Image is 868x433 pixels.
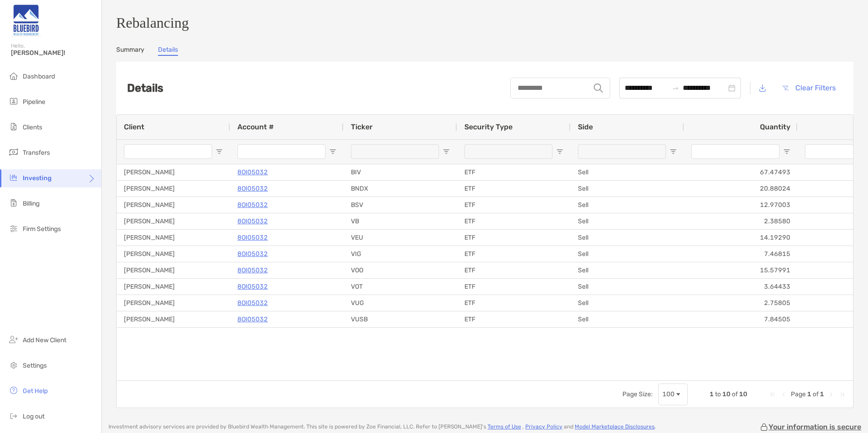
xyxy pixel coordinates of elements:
[237,167,268,178] a: 8OI05032
[457,197,571,213] div: ETF
[457,279,571,295] div: ETF
[8,385,19,396] img: get-help icon
[117,295,230,311] div: [PERSON_NAME]
[11,4,41,36] img: Zoe Logo
[684,246,798,262] div: 7.46815
[237,123,274,131] span: Account #
[457,295,571,311] div: ETF
[8,410,19,421] img: logout icon
[8,121,19,132] img: clients icon
[658,384,688,405] div: Page Size
[237,232,268,243] a: 8OI05032
[23,387,48,395] span: Get Help
[571,230,684,246] div: Sell
[237,183,268,194] p: 8OI05032
[791,390,806,398] span: Page
[344,164,457,180] div: BIV
[782,85,789,91] img: button icon
[783,148,790,155] button: Open Filter Menu
[571,311,684,327] div: Sell
[769,423,861,431] p: Your information is secure
[525,423,562,430] a: Privacy Policy
[23,413,44,420] span: Log out
[722,390,730,398] span: 10
[684,197,798,213] div: 12.97003
[684,295,798,311] div: 2.75805
[464,123,513,131] span: Security Type
[578,123,593,131] span: Side
[684,213,798,229] div: 2.38580
[344,279,457,295] div: VOT
[237,216,268,227] p: 8OI05032
[117,230,230,246] div: [PERSON_NAME]
[116,15,853,31] h3: Rebalancing
[672,84,679,92] span: to
[237,314,268,325] a: 8OI05032
[117,164,230,180] div: [PERSON_NAME]
[23,149,50,157] span: Transfers
[237,144,325,159] input: Account # Filter Input
[117,279,230,295] div: [PERSON_NAME]
[457,230,571,246] div: ETF
[457,181,571,197] div: ETF
[8,147,19,157] img: transfers icon
[237,248,268,260] a: 8OI05032
[780,391,787,398] div: Previous Page
[108,423,656,430] p: Investment advisory services are provided by Bluebird Wealth Management . This site is powered by...
[8,70,19,81] img: dashboard icon
[828,391,835,398] div: Next Page
[237,297,268,309] p: 8OI05032
[670,148,677,155] button: Open Filter Menu
[127,82,163,94] h2: Details
[117,262,230,278] div: [PERSON_NAME]
[760,123,790,131] span: Quantity
[344,295,457,311] div: VUG
[488,423,521,430] a: Terms of Use
[344,197,457,213] div: BSV
[684,164,798,180] div: 67.47493
[351,123,373,131] span: Ticker
[457,213,571,229] div: ETF
[571,295,684,311] div: Sell
[571,213,684,229] div: Sell
[8,172,19,183] img: investing icon
[344,262,457,278] div: VOO
[117,213,230,229] div: [PERSON_NAME]
[684,262,798,278] div: 15.57991
[124,123,144,131] span: Client
[237,199,268,211] a: 8OI05032
[11,49,96,57] span: [PERSON_NAME]!
[344,311,457,327] div: VUSB
[769,391,776,398] div: First Page
[775,78,843,98] button: Clear Filters
[23,225,61,233] span: Firm Settings
[571,246,684,262] div: Sell
[739,390,747,398] span: 10
[344,230,457,246] div: VEU
[457,164,571,180] div: ETF
[124,144,212,159] input: Client Filter Input
[622,390,653,398] div: Page Size:
[684,181,798,197] div: 20.88024
[23,73,55,80] span: Dashboard
[571,164,684,180] div: Sell
[23,98,45,106] span: Pipeline
[838,391,846,398] div: Last Page
[594,84,603,93] img: input icon
[117,311,230,327] div: [PERSON_NAME]
[813,390,819,398] span: of
[117,197,230,213] div: [PERSON_NAME]
[23,174,52,182] span: Investing
[158,46,178,56] a: Details
[344,181,457,197] div: BNDX
[216,148,223,155] button: Open Filter Menu
[684,230,798,246] div: 14.19290
[8,96,19,107] img: pipeline icon
[691,144,779,159] input: Quantity Filter Input
[117,246,230,262] div: [PERSON_NAME]
[457,246,571,262] div: ETF
[237,281,268,292] p: 8OI05032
